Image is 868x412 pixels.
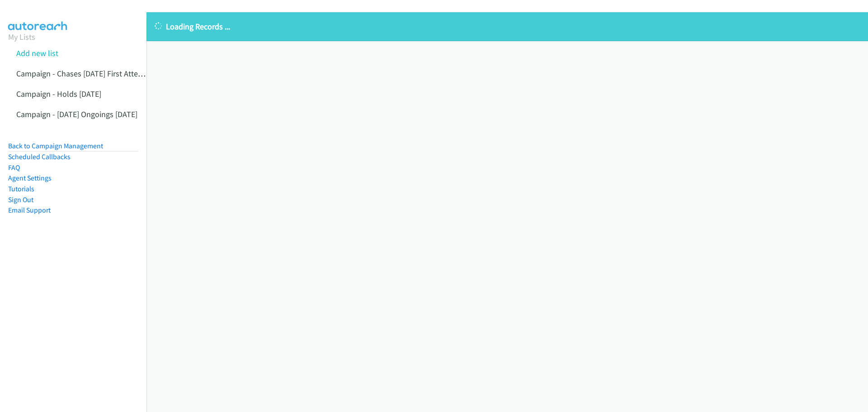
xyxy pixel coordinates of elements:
[8,142,103,150] a: Back to Campaign Management
[8,152,71,161] a: Scheduled Callbacks
[8,195,33,204] a: Sign Out
[16,48,58,58] a: Add new list
[16,109,137,119] a: Campaign - [DATE] Ongoings [DATE]
[8,174,52,182] a: Agent Settings
[8,32,35,42] a: My Lists
[8,185,34,193] a: Tutorials
[155,20,860,33] p: Loading Records ...
[16,89,101,99] a: Campaign - Holds [DATE]
[8,163,20,172] a: FAQ
[8,206,51,214] a: Email Support
[16,68,156,79] a: Campaign - Chases [DATE] First Attempts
